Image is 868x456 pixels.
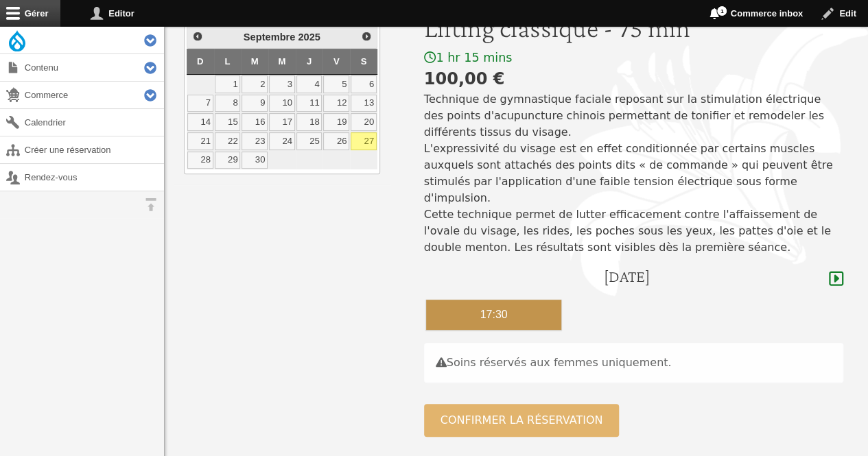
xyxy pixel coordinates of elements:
a: 17 [269,113,295,131]
a: 2 [242,75,268,93]
span: Jeudi [307,56,312,67]
span: Samedi [361,56,367,67]
h1: Lifting classique - 75 min [424,12,843,45]
a: 15 [215,113,241,131]
a: 4 [296,75,322,93]
span: Lundi [224,56,230,67]
a: 8 [215,95,241,112]
a: 3 [269,75,295,93]
a: 27 [351,132,377,150]
div: 17:30 [426,300,562,330]
button: Orientation horizontale [137,191,164,218]
a: 16 [242,113,268,131]
div: Soins réservés aux femmes uniquement. [424,343,843,383]
a: 22 [215,132,241,150]
a: 25 [296,132,322,150]
p: Technique de gymnastique faciale reposant sur la stimulation électrique des points d'acupuncture ... [424,91,843,256]
span: Précédent [192,31,203,42]
a: 18 [296,113,322,131]
h4: [DATE] [603,267,649,287]
span: Suivant [361,31,372,42]
div: 1 hr 15 mins [424,50,843,66]
a: 6 [351,75,377,93]
a: 26 [323,132,349,150]
a: 7 [187,95,213,112]
div: 100,00 € [424,67,843,91]
a: 29 [215,152,241,169]
button: Confirmer la réservation [424,404,620,437]
span: Mercredi [278,56,285,67]
a: 23 [242,132,268,150]
a: 28 [187,152,213,169]
a: 14 [187,113,213,131]
a: 9 [242,95,268,112]
span: Mardi [251,56,259,67]
a: Suivant [357,27,375,45]
a: 13 [351,95,377,112]
span: Septembre [244,32,296,43]
a: 19 [323,113,349,131]
a: 12 [323,95,349,112]
span: 1 [716,5,727,16]
a: 10 [269,95,295,112]
a: 11 [296,95,322,112]
a: 5 [323,75,349,93]
span: Vendredi [333,56,340,67]
span: Dimanche [197,56,204,67]
span: 2025 [298,32,320,43]
a: 21 [187,132,213,150]
a: 20 [351,113,377,131]
a: 30 [242,152,268,169]
a: Précédent [189,27,207,45]
a: 1 [215,75,241,93]
a: 24 [269,132,295,150]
